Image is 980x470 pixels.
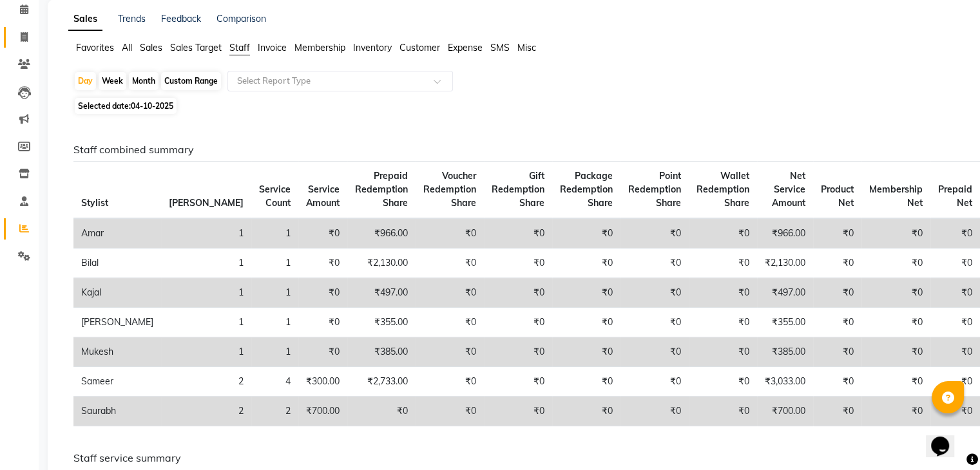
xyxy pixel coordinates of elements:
td: ₹0 [347,397,416,426]
td: ₹385.00 [757,337,813,367]
td: ₹0 [416,367,484,397]
td: ₹0 [620,249,689,278]
span: Prepaid Redemption Share [355,170,408,209]
td: ₹0 [689,397,757,426]
span: Expense [448,42,483,53]
td: 1 [161,308,251,337]
td: ₹0 [930,308,980,337]
td: ₹0 [552,218,620,249]
span: 04-10-2025 [131,101,173,111]
td: ₹0 [813,397,861,426]
td: 1 [251,249,298,278]
a: Comparison [216,13,266,24]
span: Stylist [81,197,108,209]
a: Sales [68,8,102,31]
td: Bilal [73,249,161,278]
td: ₹0 [930,337,980,367]
td: ₹0 [930,249,980,278]
td: ₹0 [552,337,620,367]
span: SMS [490,42,510,53]
a: Trends [118,13,146,24]
div: Day [75,72,96,90]
span: Sales [140,42,162,53]
span: [PERSON_NAME] [169,197,244,209]
span: Voucher Redemption Share [423,170,476,209]
td: ₹0 [689,367,757,397]
td: ₹0 [620,337,689,367]
td: ₹0 [484,337,552,367]
td: ₹966.00 [757,218,813,249]
span: Inventory [353,42,392,53]
td: ₹0 [813,308,861,337]
td: ₹700.00 [757,397,813,426]
td: ₹355.00 [347,308,416,337]
td: Kajal [73,278,161,308]
td: ₹0 [298,278,347,308]
td: ₹0 [552,278,620,308]
td: ₹0 [484,308,552,337]
span: Net Service Amount [772,170,805,209]
td: ₹385.00 [347,337,416,367]
td: ₹0 [620,278,689,308]
td: ₹0 [861,249,930,278]
td: ₹0 [620,218,689,249]
td: ₹0 [416,397,484,426]
td: ₹355.00 [757,308,813,337]
span: Service Amount [306,183,340,209]
td: ₹0 [298,218,347,249]
td: ₹0 [813,249,861,278]
a: Feedback [161,13,201,24]
td: Saurabh [73,397,161,426]
td: ₹0 [484,218,552,249]
td: ₹0 [298,249,347,278]
td: ₹700.00 [298,397,347,426]
span: Gift Redemption Share [492,170,544,209]
td: ₹300.00 [298,367,347,397]
td: Sameer [73,367,161,397]
td: 1 [251,337,298,367]
td: ₹0 [484,278,552,308]
td: ₹0 [930,367,980,397]
span: Package Redemption Share [560,170,613,209]
span: Invoice [258,42,287,53]
td: ₹0 [484,367,552,397]
td: ₹0 [813,278,861,308]
td: ₹0 [813,367,861,397]
span: Staff [229,42,250,53]
td: ₹966.00 [347,218,416,249]
iframe: chat widget [926,418,967,457]
td: ₹0 [861,397,930,426]
td: ₹0 [416,278,484,308]
span: Membership [294,42,345,53]
td: ₹0 [689,308,757,337]
td: 1 [161,218,251,249]
td: 4 [251,367,298,397]
td: 1 [251,308,298,337]
td: ₹0 [861,367,930,397]
td: Mukesh [73,337,161,367]
span: All [122,42,132,53]
td: 2 [161,367,251,397]
td: 1 [161,337,251,367]
td: [PERSON_NAME] [73,308,161,337]
span: Favorites [76,42,114,53]
div: Week [99,72,126,90]
span: Misc [517,42,536,53]
div: Month [129,72,159,90]
span: Customer [399,42,440,53]
td: ₹497.00 [347,278,416,308]
td: ₹0 [861,337,930,367]
td: 1 [161,278,251,308]
span: Wallet Redemption Share [697,170,749,209]
div: Custom Range [161,72,221,90]
td: ₹0 [861,308,930,337]
span: Point Redemption Share [628,170,681,209]
td: ₹0 [416,218,484,249]
td: ₹0 [552,308,620,337]
td: ₹0 [930,397,980,426]
td: ₹0 [689,278,757,308]
td: 1 [251,218,298,249]
td: ₹0 [620,397,689,426]
td: 2 [161,397,251,426]
td: ₹0 [813,337,861,367]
